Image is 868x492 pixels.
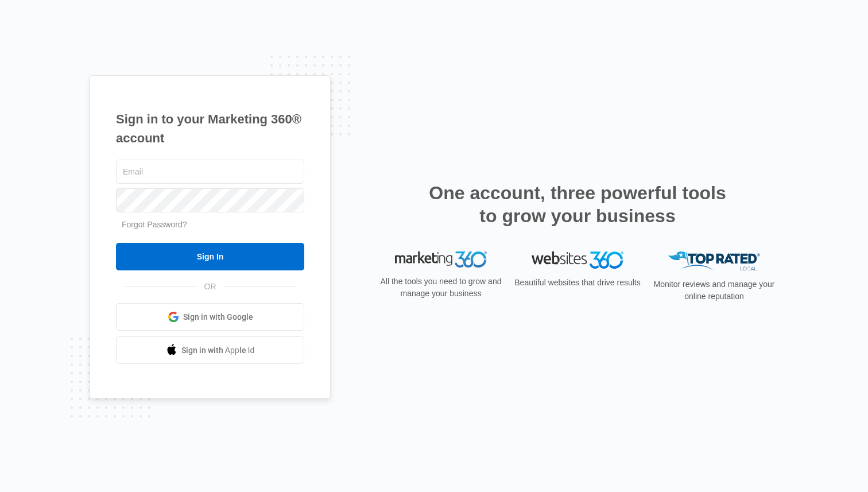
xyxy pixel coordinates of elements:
[122,220,187,229] a: Forgot Password?
[668,251,760,270] img: Top Rated Local
[183,311,253,323] span: Sign in with Google
[395,251,487,268] img: Marketing 360
[116,303,304,331] a: Sign in with Google
[116,110,304,148] h1: Sign in to your Marketing 360® account
[116,243,304,270] input: Sign In
[196,281,224,293] span: OR
[377,276,505,300] p: All the tools you need to grow and manage your business
[513,277,642,289] p: Beautiful websites that drive results
[116,160,304,184] input: Email
[425,181,730,227] h2: One account, three powerful tools to grow your business
[116,336,304,364] a: Sign in with Apple Id
[181,344,255,357] span: Sign in with Apple Id
[650,278,778,303] p: Monitor reviews and manage your online reputation
[532,251,623,268] img: Websites 360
